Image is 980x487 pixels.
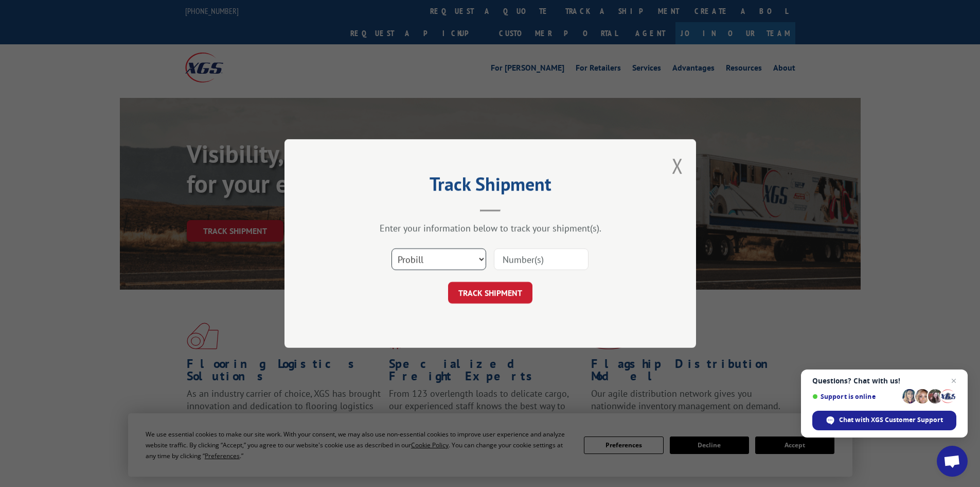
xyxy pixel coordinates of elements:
[812,411,956,430] span: Chat with XGS Customer Support
[839,415,943,425] span: Chat with XGS Customer Support
[812,393,899,400] span: Support is online
[448,282,532,304] button: TRACK SHIPMENT
[937,446,968,477] a: Open chat
[494,248,589,270] input: Number(s)
[672,152,683,179] button: Close modal
[336,222,645,234] div: Enter your information below to track your shipment(s).
[812,377,956,385] span: Questions? Chat with us!
[336,177,645,196] h2: Track Shipment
